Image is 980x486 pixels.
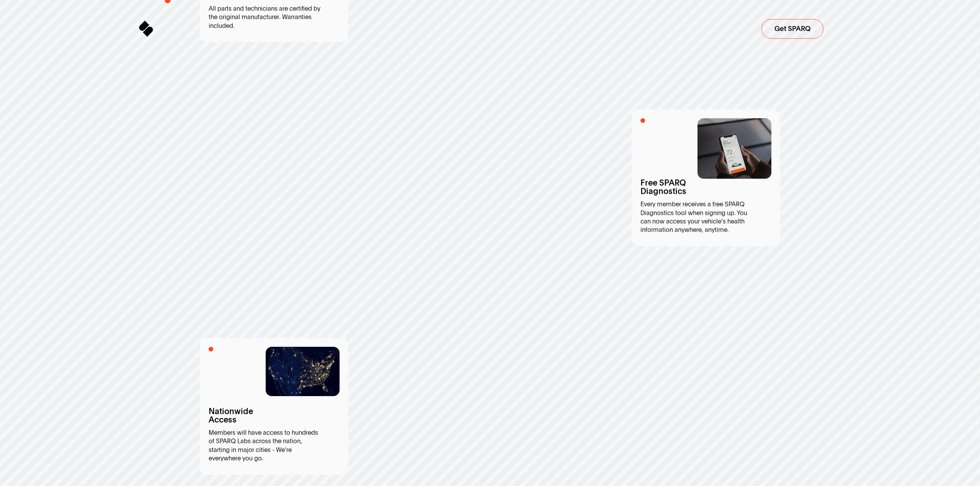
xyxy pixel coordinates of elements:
span: can now access your vehicle’s health [640,217,745,226]
span: information anywhere, anytime. [640,226,729,234]
img: SPARQ App diagnostic screen [697,119,771,179]
span: Free SPARQ Diagnostics [640,179,687,196]
img: US at night [266,347,340,396]
span: of SPARQ Labs across the nation, [209,437,302,445]
span: everywhere you go. [209,454,263,463]
span: Every member receives a free SPARQ Diagnostics tool when signing up. You can now access your vehi... [640,200,756,235]
span: Members will have access to hundreds [209,429,318,437]
span: Access [209,416,237,424]
span: Diagnostics tool when signing up. You [640,209,747,217]
span: Diagnostics [640,187,686,196]
span: Free SPARQ [640,179,686,187]
span: Members will have access to hundreds of SPARQ Labs across the nation, starting in major cities - ... [209,429,324,463]
span: Nationwide [209,407,253,416]
span: starting in major cities - We’re [209,446,292,454]
button: Sign up to the SPARQ waiting list [761,19,823,39]
span: Get SPARQ [774,25,810,33]
span: Every member receives a free SPARQ [640,200,745,209]
span: Nationwide Access [209,407,255,424]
